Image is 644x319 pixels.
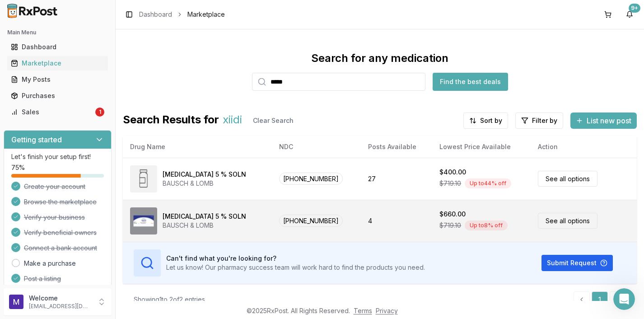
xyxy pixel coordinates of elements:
[574,291,626,308] nav: pagination
[465,178,511,188] div: Up to 44 % off
[11,42,104,52] div: Dashboard
[24,274,61,283] span: Post a listing
[465,220,508,230] div: Up to 8 % off
[7,71,108,88] a: My Posts
[24,213,85,222] span: Verify your business
[24,228,97,237] span: Verify beneficial owners
[361,136,432,158] th: Posts Available
[163,179,246,188] div: BAUSCH & LOMB
[139,10,172,19] a: Dashboard
[7,88,108,104] a: Purchases
[311,51,448,66] div: Search for any medication
[439,168,466,177] div: $400.00
[11,59,104,68] div: Marketplace
[538,171,597,187] a: See all options
[29,303,92,310] p: [EMAIL_ADDRESS][DOMAIN_NAME]
[24,259,76,268] a: Make a purchase
[95,108,104,117] div: 1
[130,207,157,235] img: Xiidra 5 % SOLN
[531,136,637,158] th: Action
[29,294,92,303] p: Welcome
[134,295,205,304] div: Showing 1 to 2 of 2 entries
[354,307,372,314] a: Terms
[7,55,108,71] a: Marketplace
[432,136,531,158] th: Lowest Price Available
[541,255,613,271] button: Submit Request
[7,104,108,120] a: Sales1
[515,113,563,129] button: Filter by
[24,244,97,253] span: Connect a bank account
[4,4,61,18] img: RxPost Logo
[538,213,597,229] a: See all options
[11,134,62,145] h3: Getting started
[11,163,25,172] span: 75 %
[163,170,246,179] div: [MEDICAL_DATA] 5 % SOLN
[11,91,104,100] div: Purchases
[376,307,398,314] a: Privacy
[433,73,508,91] button: Find the best deals
[24,197,97,206] span: Browse the marketplace
[272,136,361,158] th: NDC
[570,117,637,126] a: List new post
[480,116,502,125] span: Sort by
[4,56,112,70] button: Marketplace
[24,182,85,191] span: Create your account
[11,152,104,161] p: Let's finish your setup first!
[7,29,108,36] h2: Main Menu
[463,113,508,129] button: Sort by
[361,158,432,200] td: 27
[9,295,23,309] img: User avatar
[439,221,461,230] span: $719.10
[11,75,104,84] div: My Posts
[279,215,343,227] span: [PHONE_NUMBER]
[4,40,112,54] button: Dashboard
[4,72,112,87] button: My Posts
[139,10,225,19] nav: breadcrumb
[166,263,425,272] p: Let us know! Our pharmacy success team will work hard to find the products you need.
[246,113,301,129] button: Clear Search
[439,210,466,219] div: $660.00
[4,89,112,103] button: Purchases
[592,291,608,308] a: 1
[163,221,246,230] div: BAUSCH & LOMB
[223,113,242,129] span: xiidi
[361,200,432,242] td: 4
[123,113,219,129] span: Search Results for
[7,39,108,55] a: Dashboard
[587,115,631,126] span: List new post
[613,288,635,310] iframe: Intercom live chat
[629,4,640,13] div: 9+
[11,108,93,117] div: Sales
[123,136,272,158] th: Drug Name
[166,254,425,263] h3: Can't find what you're looking for?
[622,7,637,22] button: 9+
[130,165,157,192] img: Xiidra 5 % SOLN
[279,173,343,185] span: [PHONE_NUMBER]
[163,212,246,221] div: [MEDICAL_DATA] 5 % SOLN
[570,113,637,129] button: List new post
[532,116,557,125] span: Filter by
[4,105,112,119] button: Sales1
[187,10,225,19] span: Marketplace
[439,179,461,188] span: $719.10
